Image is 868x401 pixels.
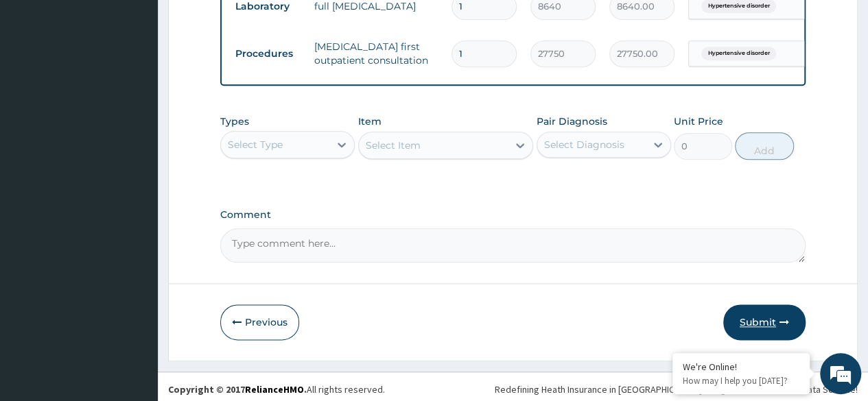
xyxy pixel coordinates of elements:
[701,47,776,60] span: Hypertensive disorder
[7,260,261,308] textarea: Type your message and hit 'Enter'
[245,383,304,396] a: RelianceHMO
[674,114,723,128] label: Unit Price
[220,209,806,221] label: Comment
[358,114,382,128] label: Item
[683,361,799,373] div: We're Online!
[168,383,307,396] strong: Copyright © 2017 .
[683,375,799,387] p: How may I help you today?
[723,304,806,340] button: Submit
[25,69,56,103] img: d_794563401_company_1708531726252_794563401
[228,41,307,66] td: Procedures
[220,304,299,340] button: Previous
[537,114,607,128] label: Pair Diagnosis
[71,77,231,95] div: Chat with us now
[80,116,189,254] span: We're online!
[220,116,249,127] label: Types
[225,7,258,40] div: Minimize live chat window
[544,138,624,151] div: Select Diagnosis
[228,138,283,151] div: Select Type
[735,132,793,160] button: Add
[307,33,445,74] td: [MEDICAL_DATA] first outpatient consultation
[495,382,858,396] div: Redefining Heath Insurance in [GEOGRAPHIC_DATA] using Telemedicine and Data Science!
